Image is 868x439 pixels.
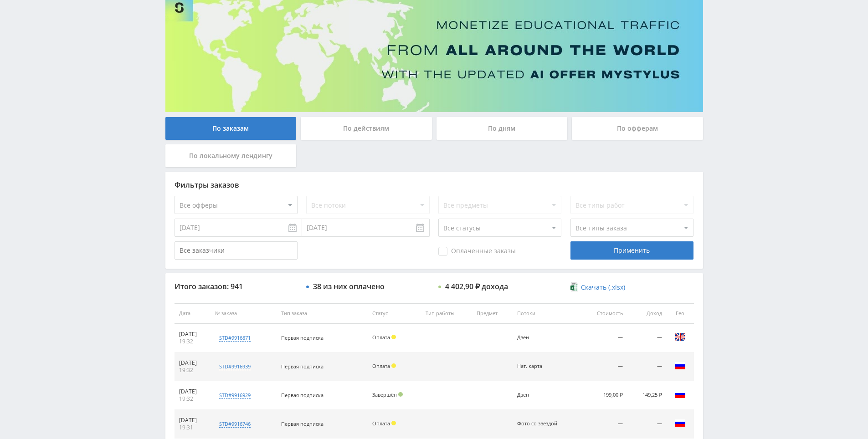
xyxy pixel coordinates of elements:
div: По дням [437,117,568,140]
span: Оплата [372,334,390,341]
img: rus.png [675,418,686,429]
span: Оплата [372,420,390,427]
th: Тип заказа [277,303,368,324]
div: Дзен [517,392,558,398]
div: Фильтры заказов [175,181,694,189]
div: По действиям [301,117,432,140]
th: Предмет [472,303,513,324]
div: По локальному лендингу [165,144,297,167]
th: Дата [175,303,211,324]
span: Оплаченные заказы [438,247,516,256]
div: 19:32 [179,367,206,374]
div: Применить [570,241,693,260]
span: Завершён [372,391,397,398]
span: Первая подписка [281,363,324,370]
div: Фото со звездой [517,421,558,427]
span: Первая подписка [281,392,324,398]
td: 199,00 ₽ [580,381,628,410]
th: Гео [667,303,694,324]
img: rus.png [675,360,686,371]
span: Подтвержден [398,392,403,397]
div: [DATE] [179,359,206,367]
th: Статус [368,303,421,324]
div: [DATE] [179,417,206,424]
div: Нат. карта [517,363,558,369]
div: По офферам [572,117,703,140]
div: 4 402,90 ₽ дохода [445,282,508,291]
div: Итого заказов: 941 [175,282,298,291]
div: 38 из них оплачено [313,282,385,291]
div: 19:32 [179,395,206,403]
div: [DATE] [179,388,206,395]
td: 149,25 ₽ [627,381,666,410]
td: — [580,324,628,352]
div: std#9916939 [219,363,251,370]
span: Холд [391,363,396,368]
span: Скачать (.xlsx) [581,284,625,291]
th: № заказа [211,303,276,324]
div: По заказам [165,117,297,140]
span: Оплата [372,362,390,369]
div: Дзен [517,335,558,341]
div: 19:31 [179,424,206,431]
td: — [580,410,628,439]
div: 19:32 [179,338,206,345]
span: Первая подписка [281,334,324,341]
div: std#9916871 [219,334,251,342]
td: — [627,324,666,352]
img: gbr.png [675,332,686,342]
a: Скачать (.xlsx) [570,283,625,292]
td: — [580,352,628,381]
th: Потоки [513,303,580,324]
div: std#9916929 [219,392,251,399]
div: std#9916746 [219,420,251,428]
th: Тип работы [421,303,472,324]
td: — [627,410,666,439]
span: Первая подписка [281,420,324,427]
span: Холд [391,335,396,339]
img: xlsx [570,282,578,291]
span: Холд [391,421,396,425]
input: Все заказчики [175,241,298,260]
th: Доход [627,303,666,324]
td: — [627,352,666,381]
th: Стоимость [580,303,628,324]
img: rus.png [675,389,686,400]
div: [DATE] [179,331,206,338]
